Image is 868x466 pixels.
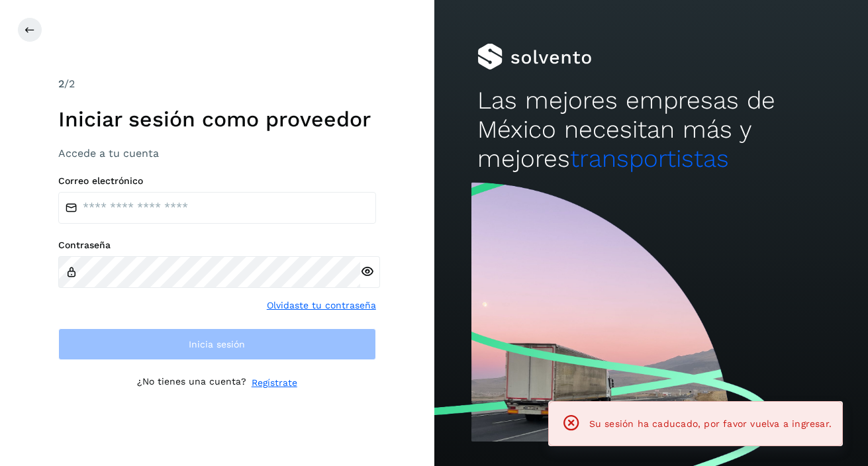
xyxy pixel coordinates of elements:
[477,86,824,174] h2: Las mejores empresas de México necesitan más y mejores
[267,299,376,312] a: Olvidaste tu contraseña
[58,240,376,251] label: Contraseña
[570,144,729,173] span: transportistas
[58,107,376,132] h1: Iniciar sesión como proveedor
[58,175,376,187] label: Correo electrónico
[252,376,297,390] a: Regístrate
[58,147,376,160] h3: Accede a tu cuenta
[58,76,376,92] div: /2
[58,328,376,360] button: Inicia sesión
[589,418,832,429] span: Su sesión ha caducado, por favor vuelva a ingresar.
[137,376,246,390] p: ¿No tienes una cuenta?
[189,340,245,349] span: Inicia sesión
[58,77,64,90] span: 2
